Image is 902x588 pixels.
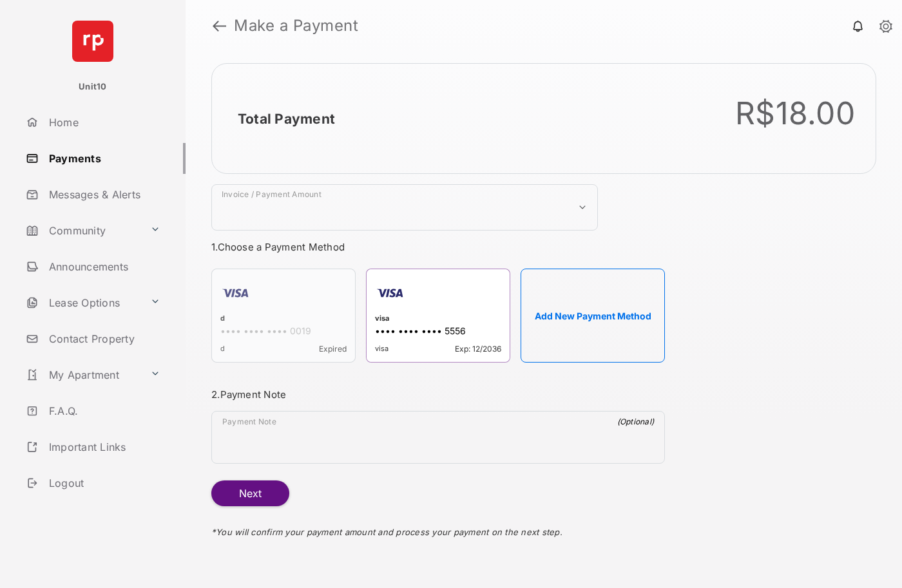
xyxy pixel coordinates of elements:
p: Unit10 [79,81,107,93]
a: Payments [21,143,186,174]
button: Next [211,480,289,506]
a: Announcements [21,251,186,282]
div: visa•••• •••• •••• 5556visaExp: 12/2036 [366,269,510,363]
a: My Apartment [21,359,145,390]
a: Home [21,107,186,138]
a: Contact Property [21,323,186,354]
div: * You will confirm your payment amount and process your payment on the next step. [211,506,665,550]
div: d [220,314,347,325]
h3: 1. Choose a Payment Method [211,241,665,253]
span: d [220,344,225,354]
img: svg+xml;base64,PHN2ZyB4bWxucz0iaHR0cDovL3d3dy53My5vcmcvMjAwMC9zdmciIHdpZHRoPSI2NCIgaGVpZ2h0PSI2NC... [72,21,113,62]
div: •••• •••• •••• 0019 [220,325,347,339]
a: Lease Options [21,287,145,318]
span: visa [375,344,389,354]
a: Important Links [21,432,166,462]
div: R$18.00 [735,95,855,132]
strong: Make a Payment [234,18,358,33]
span: Exp: 12/2036 [455,344,501,354]
a: Messages & Alerts [21,179,186,210]
button: Add New Payment Method [521,269,665,363]
h3: 2. Payment Note [211,388,665,401]
div: visa [375,314,501,325]
a: F.A.Q. [21,395,186,426]
span: Expired [319,344,347,354]
a: Logout [21,468,186,498]
a: Community [21,215,145,246]
h2: Total Payment [238,111,335,127]
div: •••• •••• •••• 5556 [375,325,501,339]
div: d•••• •••• •••• 0019dExpired [211,269,356,363]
